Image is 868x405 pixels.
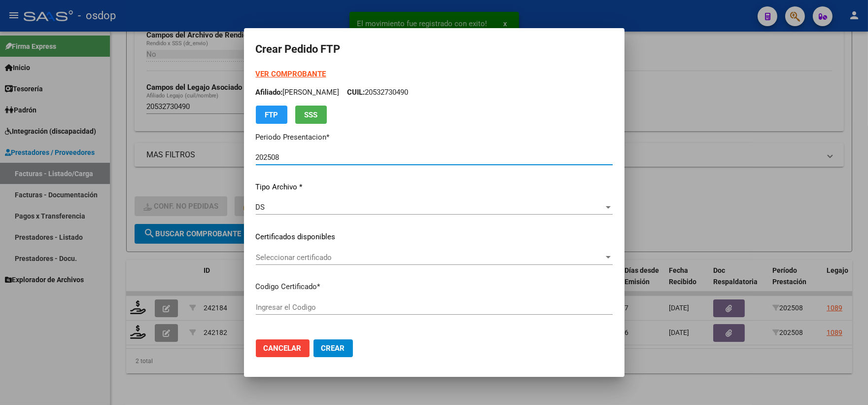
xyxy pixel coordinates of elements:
button: SSS [295,106,327,124]
span: Crear [321,344,345,353]
p: Fec. Vencimiento del Certificado [256,331,613,343]
p: Tipo Archivo * [256,182,613,193]
button: FTP [256,106,287,124]
button: Cancelar [256,339,310,357]
p: Certificados disponibles [256,231,613,243]
span: FTP [265,110,278,119]
span: Cancelar [264,344,302,353]
p: Codigo Certificado [256,281,613,293]
span: SSS [304,110,317,119]
p: [PERSON_NAME] 20532730490 [256,87,613,98]
span: Afiliado: [256,88,283,97]
a: VER COMPROBANTE [256,70,326,78]
span: Seleccionar certificado [256,253,604,262]
span: CUIL: [347,88,365,97]
button: Crear [313,339,353,357]
h2: Crear Pedido FTP [256,40,613,59]
span: DS [256,203,265,212]
p: Periodo Presentacion [256,132,613,143]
